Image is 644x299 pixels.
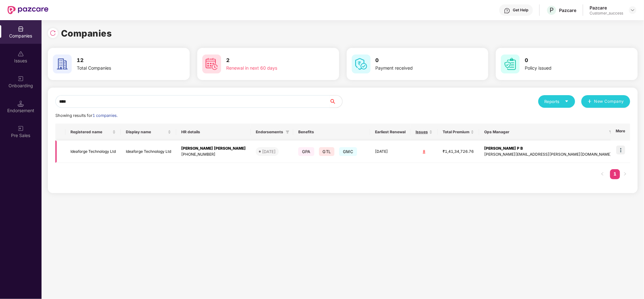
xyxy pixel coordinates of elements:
div: Pazcare [559,7,576,13]
img: svg+xml;base64,PHN2ZyB4bWxucz0iaHR0cDovL3d3dy53My5vcmcvMjAwMC9zdmciIHdpZHRoPSI2MCIgaGVpZ2h0PSI2MC... [53,55,72,73]
img: svg+xml;base64,PHN2ZyB4bWxucz0iaHR0cDovL3d3dy53My5vcmcvMjAwMC9zdmciIHdpZHRoPSI2MCIgaGVpZ2h0PSI2MC... [501,55,520,73]
img: svg+xml;base64,PHN2ZyB4bWxucz0iaHR0cDovL3d3dy53My5vcmcvMjAwMC9zdmciIHdpZHRoPSI2MCIgaGVpZ2h0PSI2MC... [202,55,221,73]
span: GMC [339,147,357,156]
h3: 12 [77,56,163,65]
div: Get Help [513,8,528,13]
a: 1 [610,169,620,179]
th: More [611,124,630,141]
th: Registered name [65,124,121,141]
div: Customer_success [590,11,623,16]
td: Ideaforge Technology Ltd [65,141,121,163]
span: GTL [319,147,335,156]
span: GPA [298,147,314,156]
span: filter [286,130,289,134]
span: filter [284,128,291,136]
th: Display name [121,124,176,141]
span: plus [588,99,592,104]
th: Total Premium [438,124,479,141]
div: Pazcare [590,5,623,11]
h3: 0 [376,56,462,65]
div: Total Companies [77,65,163,72]
div: ₹1,41,34,726.76 [443,149,474,155]
h3: 2 [226,56,312,65]
span: Showing results for [55,113,118,118]
div: [PERSON_NAME] [PERSON_NAME] [181,146,246,152]
span: caret-down [565,99,569,103]
button: plusNew Company [581,95,630,108]
span: Ops Manager [484,129,607,135]
div: Payment received [376,65,462,72]
span: Registered name [70,129,111,135]
span: Endorsements [256,129,283,135]
img: svg+xml;base64,PHN2ZyBpZD0iQ29tcGFuaWVzIiB4bWxucz0iaHR0cDovL3d3dy53My5vcmcvMjAwMC9zdmciIHdpZHRoPS... [18,26,24,32]
img: svg+xml;base64,PHN2ZyBpZD0iSXNzdWVzX2Rpc2FibGVkIiB4bWxucz0iaHR0cDovL3d3dy53My5vcmcvMjAwMC9zdmciIH... [18,51,24,57]
button: left [597,169,608,179]
span: left [601,172,604,176]
div: Reports [545,98,569,105]
td: [DATE] [370,141,411,163]
li: Next Page [620,169,630,179]
span: Display name [126,129,166,135]
span: Issues [416,129,428,135]
div: [PERSON_NAME] P B [484,146,612,152]
img: New Pazcare Logo [8,6,48,14]
td: Ideaforge Technology Ltd [121,141,176,163]
img: svg+xml;base64,PHN2ZyBpZD0iUmVsb2FkLTMyeDMyIiB4bWxucz0iaHR0cDovL3d3dy53My5vcmcvMjAwMC9zdmciIHdpZH... [50,30,56,36]
th: HR details [176,124,251,141]
div: Policy issued [525,65,611,72]
div: [PHONE_NUMBER] [181,152,246,158]
div: Renewal in next 60 days [226,65,312,72]
img: svg+xml;base64,PHN2ZyB3aWR0aD0iMjAiIGhlaWdodD0iMjAiIHZpZXdCb3g9IjAgMCAyMCAyMCIgZmlsbD0ibm9uZSIgeG... [18,125,24,132]
span: Total Premium [443,129,469,135]
img: icon [616,146,625,154]
div: [PERSON_NAME][EMAIL_ADDRESS][PERSON_NAME][DOMAIN_NAME] [484,152,612,158]
img: svg+xml;base64,PHN2ZyB3aWR0aD0iMjAiIGhlaWdodD0iMjAiIHZpZXdCb3g9IjAgMCAyMCAyMCIgZmlsbD0ibm9uZSIgeG... [18,76,24,82]
span: New Company [594,98,624,105]
button: right [620,169,630,179]
h1: Companies [61,26,112,40]
li: 1 [610,169,620,179]
span: filter [608,128,614,136]
img: svg+xml;base64,PHN2ZyB4bWxucz0iaHR0cDovL3d3dy53My5vcmcvMjAwMC9zdmciIHdpZHRoPSI2MCIgaGVpZ2h0PSI2MC... [352,55,371,73]
th: Benefits [293,124,370,141]
th: Earliest Renewal [370,124,411,141]
div: 8 [416,149,433,155]
img: svg+xml;base64,PHN2ZyBpZD0iSGVscC0zMngzMiIgeG1sbnM9Imh0dHA6Ly93d3cudzMub3JnLzIwMDAvc3ZnIiB3aWR0aD... [504,8,510,14]
img: svg+xml;base64,PHN2ZyBpZD0iRHJvcGRvd24tMzJ4MzIiIHhtbG5zPSJodHRwOi8vd3d3LnczLm9yZy8yMDAwL3N2ZyIgd2... [630,8,635,13]
div: [DATE] [262,148,276,155]
span: right [623,172,627,176]
button: search [329,95,343,108]
img: svg+xml;base64,PHN2ZyB3aWR0aD0iMTQuNSIgaGVpZ2h0PSIxNC41IiB2aWV3Qm94PSIwIDAgMTYgMTYiIGZpbGw9Im5vbm... [18,101,24,107]
h3: 0 [525,56,611,65]
span: search [329,99,342,104]
span: P [550,6,554,14]
th: Issues [411,124,438,141]
span: filter [609,130,613,134]
li: Previous Page [597,169,608,179]
span: 1 companies. [92,113,118,118]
